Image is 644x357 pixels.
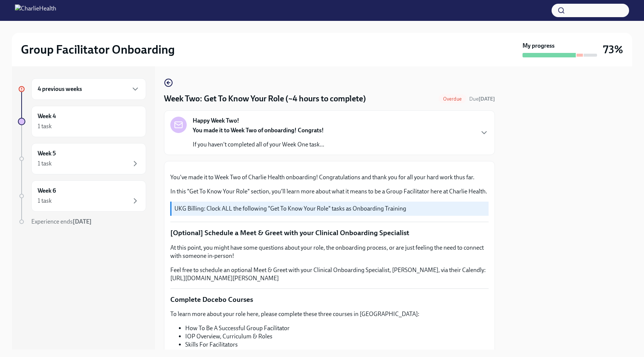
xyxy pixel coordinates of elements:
img: CharlieHealth [15,4,56,16]
h6: Week 5 [38,149,56,158]
p: At this point, you might have some questions about your role, the onboarding process, or are just... [170,244,489,260]
span: Experience ends [31,218,92,225]
h2: Group Facilitator Onboarding [21,42,175,57]
h3: 73% [603,43,623,56]
h6: 4 previous weeks [38,85,82,93]
span: Due [469,96,495,102]
strong: You made it to Week Two of onboarding! Congrats! [193,127,324,134]
p: You've made it to Week Two of Charlie Health onboarding! Congratulations and thank you for all yo... [170,173,489,181]
a: Week 61 task [18,180,146,212]
div: 1 task [38,197,52,205]
div: 1 task [38,159,52,168]
strong: [DATE] [479,96,495,102]
div: 1 task [38,122,52,130]
a: Week 51 task [18,143,146,174]
strong: [DATE] [73,218,92,225]
p: Feel free to schedule an optional Meet & Greet with your Clinical Onboarding Specialist, [PERSON_... [170,266,489,282]
span: September 16th, 2025 09:00 [469,95,495,102]
a: Week 41 task [18,106,146,137]
div: 4 previous weeks [31,78,146,100]
h6: Week 6 [38,187,56,195]
li: IOP Overview, Curriculum & Roles [185,332,489,341]
p: Complete Docebo Courses [170,295,489,304]
h6: Week 4 [38,112,56,120]
p: To learn more about your role here, please complete these three courses in [GEOGRAPHIC_DATA]: [170,310,489,318]
strong: My progress [523,42,555,50]
p: If you haven't completed all of your Week One task... [193,140,324,149]
p: [Optional] Schedule a Meet & Greet with your Clinical Onboarding Specialist [170,228,489,238]
li: Skills For Facilitators [185,341,489,349]
li: How To Be A Successful Group Facilitator [185,324,489,332]
strong: Happy Week Two! [193,117,239,125]
span: Overdue [439,96,466,102]
p: In this "Get To Know Your Role" section, you'll learn more about what it means to be a Group Faci... [170,187,489,196]
p: UKG Billing: Clock ALL the following "Get To Know Your Role" tasks as Onboarding Training [174,205,486,213]
h4: Week Two: Get To Know Your Role (~4 hours to complete) [164,93,366,104]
